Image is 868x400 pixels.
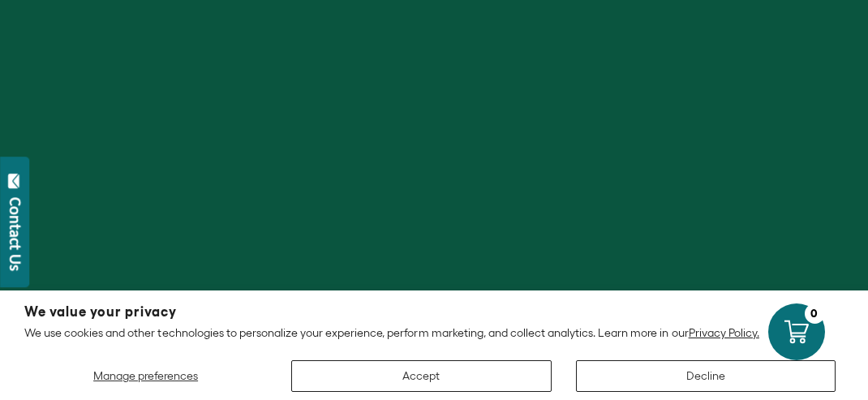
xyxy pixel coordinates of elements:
div: Contact Us [7,197,24,271]
a: Privacy Policy. [689,326,759,339]
button: Manage preferences [24,360,267,392]
p: We use cookies and other technologies to personalize your experience, perform marketing, and coll... [24,325,844,340]
h2: We value your privacy [24,305,844,319]
button: Decline [576,360,836,392]
button: Accept [291,360,551,392]
span: Manage preferences [93,369,198,382]
div: 0 [805,303,825,324]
